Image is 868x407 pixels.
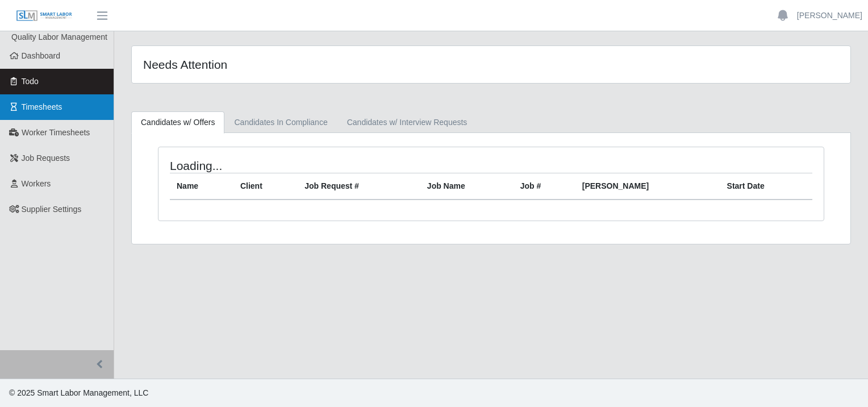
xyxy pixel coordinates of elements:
[720,173,812,200] th: Start Date
[22,153,70,163] span: Job Requests
[22,128,90,137] span: Worker Timesheets
[337,111,477,134] a: Candidates w/ Interview Requests
[22,179,51,188] span: Workers
[22,77,39,86] span: Todo
[9,388,148,397] span: © 2025 Smart Labor Management, LLC
[22,102,62,111] span: Timesheets
[22,205,82,214] span: Supplier Settings
[11,32,107,41] span: Quality Labor Management
[797,10,862,22] a: [PERSON_NAME]
[224,111,337,134] a: Candidates In Compliance
[514,173,575,200] th: Job #
[298,173,420,200] th: Job Request #
[143,57,423,72] h4: Needs Attention
[233,173,298,200] th: Client
[575,173,720,200] th: [PERSON_NAME]
[131,111,224,134] a: Candidates w/ Offers
[170,173,233,200] th: Name
[22,51,61,60] span: Dashboard
[420,173,514,200] th: Job Name
[16,10,73,22] img: SLM Logo
[170,159,428,173] h4: Loading...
